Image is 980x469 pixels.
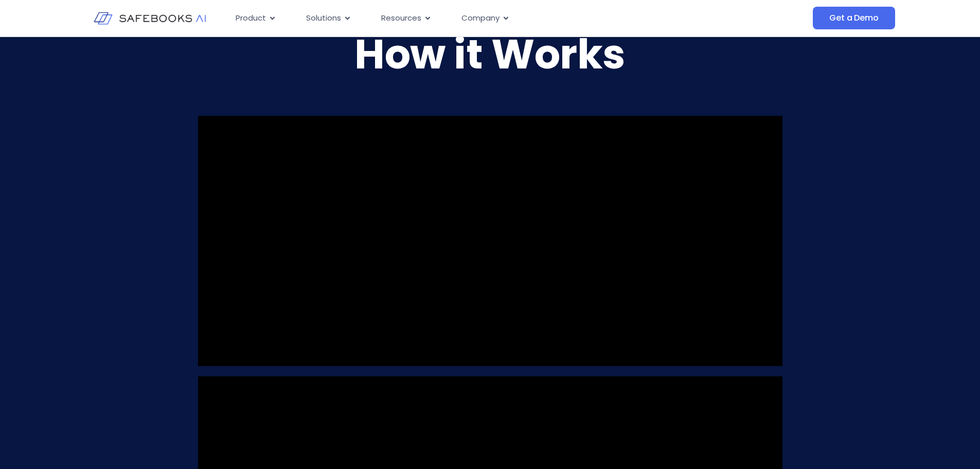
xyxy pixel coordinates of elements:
div: Menu Toggle [227,8,710,28]
span: Get a Demo [829,13,878,23]
span: Product [236,12,266,24]
nav: Menu [227,8,710,28]
span: Company [461,12,500,24]
h2: How it Works [198,40,782,68]
a: Get a Demo [813,7,895,29]
span: Resources [381,12,421,24]
span: Solutions [306,12,341,24]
